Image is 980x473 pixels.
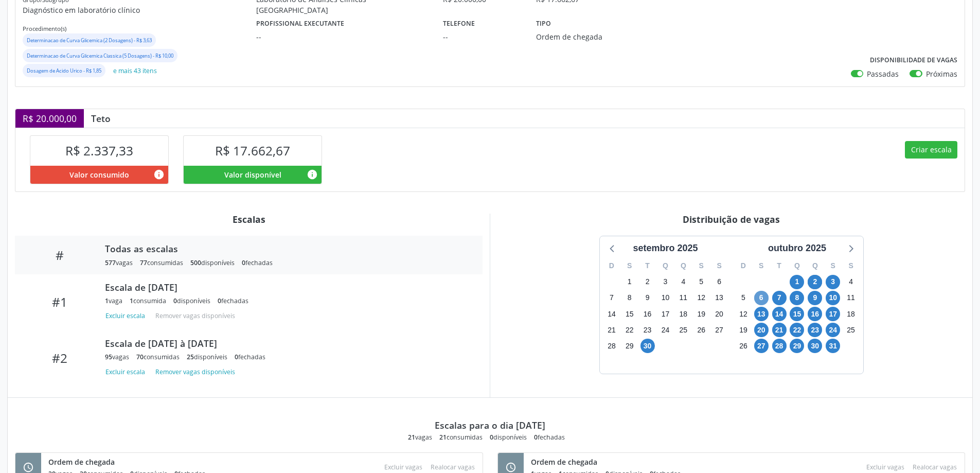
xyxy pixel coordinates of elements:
[136,353,180,361] div: consumidas
[826,275,840,289] span: sexta-feira, 3 de outubro de 2025
[620,258,638,274] div: S
[48,457,212,467] div: Ordem de chegada
[27,37,152,44] small: Determinacao de Curva Glicemica (2 Dosagens) - R$ 3,63
[604,307,619,321] span: domingo, 14 de setembro de 2025
[224,169,281,180] span: Valor disponível
[604,323,619,337] span: domingo, 21 de setembro de 2025
[105,365,149,379] button: Excluir escala
[235,353,265,361] div: fechadas
[772,323,787,337] span: terça-feira, 21 de outubro de 2025
[622,323,637,337] span: segunda-feira, 22 de setembro de 2025
[772,307,787,321] span: terça-feira, 14 de outubro de 2025
[105,282,468,293] div: Escala de [DATE]
[23,25,66,32] small: Procedimento(s)
[105,258,133,267] div: vagas
[439,433,483,442] div: consumidas
[23,462,34,473] i: schedule
[603,258,621,274] div: D
[242,258,273,267] div: fechadas
[694,307,708,321] span: sexta-feira, 19 de setembro de 2025
[770,258,788,274] div: T
[256,15,344,31] label: Profissional executante
[926,68,957,79] label: Próximas
[173,296,210,305] div: disponíveis
[658,307,672,321] span: quarta-feira, 17 de setembro de 2025
[824,258,842,274] div: S
[23,5,256,15] p: Diagnóstico em laboratório clínico
[676,291,690,305] span: quinta-feira, 11 de setembro de 2025
[604,291,619,305] span: domingo, 7 de setembro de 2025
[136,353,144,361] span: 70
[69,169,129,180] span: Valor consumido
[151,365,239,379] button: Remover vagas disponíveis
[736,323,751,337] span: domingo, 19 de outubro de 2025
[712,323,726,337] span: sábado, 27 de setembro de 2025
[658,291,672,305] span: quarta-feira, 10 de setembro de 2025
[790,275,804,289] span: quarta-feira, 1 de outubro de 2025
[752,258,770,274] div: S
[242,258,245,267] span: 0
[109,64,161,78] button: e mais 43 itens
[712,275,726,289] span: sábado, 6 de setembro de 2025
[173,296,177,305] span: 0
[187,353,227,361] div: disponíveis
[153,169,165,180] i: Valor consumido por agendamentos feitos para este serviço
[536,31,662,42] div: Ordem de chegada
[22,351,98,365] div: #2
[826,307,840,321] span: sexta-feira, 17 de outubro de 2025
[15,214,483,225] div: Escalas
[844,323,858,337] span: sábado, 25 de outubro de 2025
[905,141,957,159] button: Criar escala
[235,353,238,361] span: 0
[692,258,710,274] div: S
[736,339,751,353] span: domingo, 26 de outubro de 2025
[490,433,527,442] div: disponíveis
[105,296,122,305] div: vaga
[534,433,538,442] span: 0
[408,433,415,442] span: 21
[256,31,429,42] div: --
[65,142,133,159] span: R$ 2.337,33
[842,258,860,274] div: S
[490,433,493,442] span: 0
[808,339,822,353] span: quinta-feira, 30 de outubro de 2025
[629,241,702,255] div: setembro 2025
[443,31,522,42] div: --
[658,323,672,337] span: quarta-feira, 24 de setembro de 2025
[788,258,806,274] div: Q
[130,296,133,305] span: 1
[105,353,129,361] div: vagas
[130,296,166,305] div: consumida
[676,323,690,337] span: quinta-feira, 25 de setembro de 2025
[808,275,822,289] span: quinta-feira, 2 de outubro de 2025
[764,241,830,255] div: outubro 2025
[674,258,692,274] div: Q
[640,339,655,353] span: terça-feira, 30 de setembro de 2025
[656,258,674,274] div: Q
[15,109,84,128] div: R$ 20.000,00
[534,433,565,442] div: fechadas
[27,52,173,59] small: Determinacao de Curva Glicemica Classica (5 Dosagens) - R$ 10,00
[712,291,726,305] span: sábado, 13 de setembro de 2025
[806,258,824,274] div: Q
[867,68,899,79] label: Passadas
[435,419,545,431] div: Escalas para o dia [DATE]
[105,309,149,323] button: Excluir escala
[27,67,101,74] small: Dosagem de Acido Urico - R$ 1,85
[754,323,769,337] span: segunda-feira, 20 de outubro de 2025
[215,142,290,159] span: R$ 17.662,67
[105,296,109,305] span: 1
[140,258,183,267] div: consumidas
[790,339,804,353] span: quarta-feira, 29 de outubro de 2025
[105,353,112,361] span: 95
[536,15,551,31] label: Tipo
[443,15,475,31] label: Telefone
[408,433,432,442] div: vagas
[604,339,619,353] span: domingo, 28 de setembro de 2025
[676,307,690,321] span: quinta-feira, 18 de setembro de 2025
[844,291,858,305] span: sábado, 11 de outubro de 2025
[531,457,688,467] div: Ordem de chegada
[808,307,822,321] span: quinta-feira, 16 de outubro de 2025
[790,323,804,337] span: quarta-feira, 22 de outubro de 2025
[439,433,447,442] span: 21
